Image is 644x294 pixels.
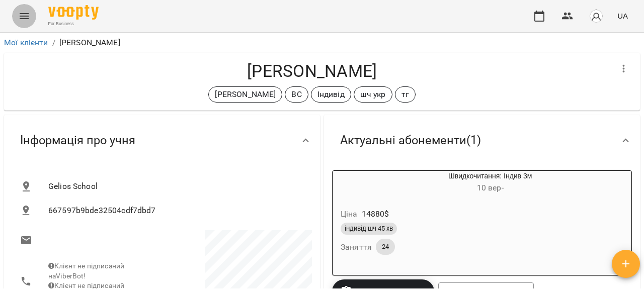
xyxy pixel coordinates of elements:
[4,38,48,47] a: Мої клієнти
[341,207,358,221] h6: Ціна
[4,37,640,49] nav: breadcrumb
[291,88,301,101] p: ВС
[341,240,372,254] h6: Заняття
[589,9,603,23] img: avatar_s.png
[317,88,345,101] p: Індивід
[311,86,351,103] div: Індивід
[48,21,99,27] span: For Business
[59,37,120,49] p: [PERSON_NAME]
[401,88,409,101] p: тг
[340,133,481,148] span: Актуальні абонементи ( 1 )
[48,5,99,20] img: Voopty Logo
[333,171,381,195] div: Швидкочитання: Індив 3м
[341,224,397,233] span: індивід шч 45 хв
[354,86,392,103] div: шч укр
[477,183,504,192] span: 10 вер -
[381,171,599,195] div: Швидкочитання: Індив 3м
[52,37,55,49] li: /
[4,115,320,166] div: Інформація про учня
[395,86,416,103] div: тг
[617,11,628,21] span: UA
[48,205,304,217] span: 667597b9bde32504cdf7dbd7
[48,262,124,280] span: Клієнт не підписаний на ViberBot!
[333,171,599,267] button: Швидкочитання: Індив 3м10 вер- Ціна14880$індивід шч 45 хвЗаняття24
[376,242,395,251] span: 24
[20,133,135,148] span: Інформація про учня
[360,88,386,101] p: шч укр
[12,61,612,81] h4: [PERSON_NAME]
[613,7,632,25] button: UA
[48,180,304,192] span: Gelios School
[324,115,640,166] div: Актуальні абонементи(1)
[215,88,276,101] p: [PERSON_NAME]
[208,86,282,103] div: [PERSON_NAME]
[12,4,36,28] button: Menu
[362,208,389,220] p: 14880 $
[285,86,308,103] div: ВС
